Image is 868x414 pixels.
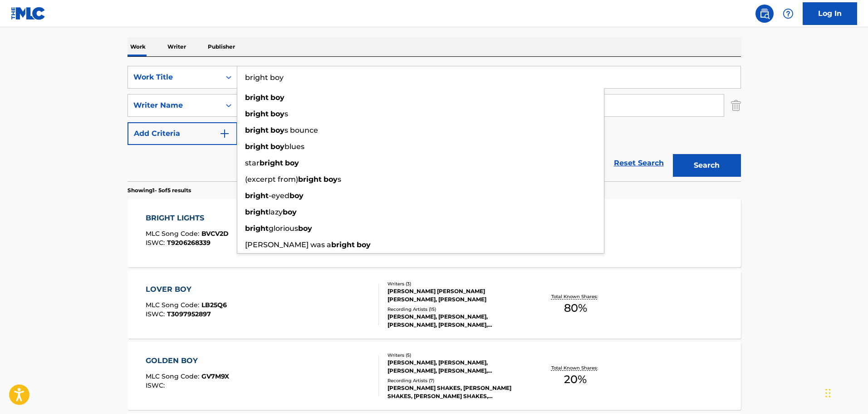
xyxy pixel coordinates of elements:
[270,93,284,102] strong: boy
[387,313,525,329] div: [PERSON_NAME], [PERSON_NAME], [PERSON_NAME], [PERSON_NAME], [PERSON_NAME]
[298,224,312,233] strong: boy
[205,37,238,56] p: Publisher
[146,213,229,224] div: BRIGHT LIGHTS
[133,72,215,83] div: Work Title
[245,142,269,151] strong: bright
[338,175,341,184] span: s
[387,306,525,313] div: Recording Artists ( 15 )
[759,8,770,19] img: search
[146,355,229,366] div: GOLDEN BOY
[269,224,298,233] span: glorious
[357,240,371,249] strong: boy
[825,379,831,407] div: Drag
[284,126,318,135] span: s bounce
[285,159,299,167] strong: boy
[245,110,269,118] strong: bright
[298,175,322,184] strong: bright
[245,93,269,102] strong: bright
[167,310,211,318] span: T3097952897
[201,301,227,309] span: LB25Q6
[779,5,797,23] div: Help
[673,154,741,177] button: Search
[823,370,868,414] iframe: Chat Widget
[146,301,201,309] span: MLC Song Code :
[564,371,587,388] span: 20 %
[128,270,741,339] a: LOVER BOYMLC Song Code:LB25Q6ISWC:T3097952897Writers (3)[PERSON_NAME] [PERSON_NAME] [PERSON_NAME]...
[284,110,288,118] span: s
[245,191,269,200] strong: bright
[245,159,260,167] span: star
[564,300,587,316] span: 80 %
[755,5,774,23] a: Public Search
[201,229,229,238] span: BVCV2D
[387,377,525,384] div: Recording Artists ( 7 )
[260,159,283,167] strong: bright
[146,239,167,247] span: ISWC :
[324,175,338,184] strong: boy
[128,199,741,267] a: BRIGHT LIGHTSMLC Song Code:BVCV2DISWC:T9206268339Writers (2)[PERSON_NAME], [PERSON_NAME]Recording...
[270,110,284,118] strong: boy
[165,37,189,56] p: Writer
[331,240,355,249] strong: bright
[219,128,230,139] img: 9d2ae6d4665cec9f34b9.svg
[269,208,283,216] span: lazy
[128,342,741,410] a: GOLDEN BOYMLC Song Code:GV7M9XISWC:Writers (5)[PERSON_NAME], [PERSON_NAME], [PERSON_NAME], [PERSO...
[387,287,525,304] div: [PERSON_NAME] [PERSON_NAME] [PERSON_NAME], [PERSON_NAME]
[387,359,525,375] div: [PERSON_NAME], [PERSON_NAME], [PERSON_NAME], [PERSON_NAME], [PERSON_NAME]
[146,229,201,238] span: MLC Song Code :
[270,126,284,135] strong: boy
[269,191,289,200] span: -eyed
[609,153,668,173] a: Reset Search
[146,284,227,295] div: LOVER BOY
[128,122,237,145] button: Add Criteria
[387,352,525,359] div: Writers ( 5 )
[133,100,215,111] div: Writer Name
[731,94,741,117] img: Delete Criterion
[167,239,211,247] span: T9206268339
[245,224,269,233] strong: bright
[146,372,201,380] span: MLC Song Code :
[146,310,167,318] span: ISWC :
[128,186,191,195] p: Showing 1 - 5 of 5 results
[245,208,269,216] strong: bright
[270,142,284,151] strong: boy
[245,240,331,249] span: [PERSON_NAME] was a
[387,384,525,400] div: [PERSON_NAME] SHAKES, [PERSON_NAME] SHAKES, [PERSON_NAME] SHAKES, [PERSON_NAME] SHAKES, [PERSON_N...
[284,142,304,151] span: blues
[783,8,794,19] img: help
[11,7,46,20] img: MLC Logo
[245,126,269,135] strong: bright
[803,2,857,25] a: Log In
[128,66,741,181] form: Search Form
[387,280,525,287] div: Writers ( 3 )
[128,37,148,56] p: Work
[283,208,297,216] strong: boy
[245,175,298,184] span: (excerpt from)
[551,293,600,300] p: Total Known Shares:
[289,191,304,200] strong: boy
[146,381,167,389] span: ISWC :
[201,372,229,380] span: GV7M9X
[551,364,600,371] p: Total Known Shares:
